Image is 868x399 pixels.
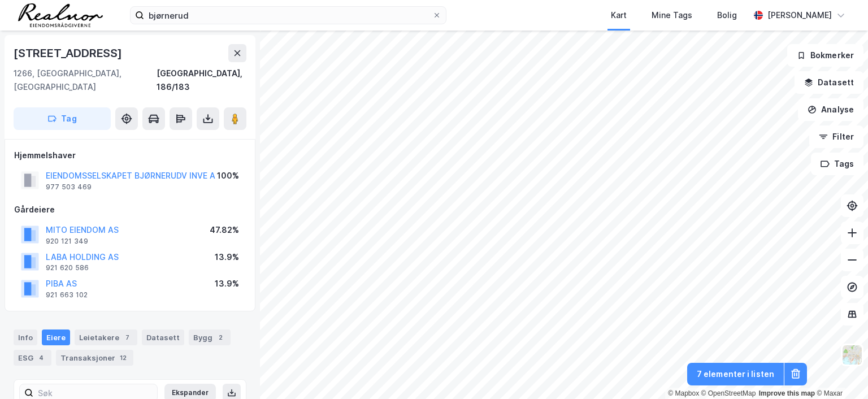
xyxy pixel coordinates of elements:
[798,98,863,121] button: Analyse
[14,107,111,130] button: Tag
[14,44,124,62] div: [STREET_ADDRESS]
[701,389,756,397] a: OpenStreetMap
[157,67,246,94] div: [GEOGRAPHIC_DATA], 186/183
[210,223,239,237] div: 47.82%
[121,332,133,343] div: 7
[687,363,784,385] button: 7 elementer i listen
[795,71,863,94] button: Datasett
[46,290,88,300] div: 921 663 102
[14,67,157,94] div: 1266, [GEOGRAPHIC_DATA], [GEOGRAPHIC_DATA]
[46,263,89,272] div: 921 620 586
[36,352,47,363] div: 4
[668,389,699,397] a: Mapbox
[14,329,37,345] div: Info
[217,169,239,183] div: 100%
[759,389,815,397] a: Improve this map
[142,329,184,345] div: Datasett
[144,7,432,24] input: Søk på adresse, matrikkel, gårdeiere, leietakere eller personer
[75,329,137,345] div: Leietakere
[14,203,246,216] div: Gårdeiere
[611,8,627,22] div: Kart
[811,345,868,399] iframe: Chat Widget
[14,350,51,366] div: ESG
[652,8,692,22] div: Mine Tags
[767,8,832,22] div: [PERSON_NAME]
[215,277,239,290] div: 13.9%
[46,237,88,246] div: 920 121 349
[56,350,133,366] div: Transaksjoner
[787,44,863,67] button: Bokmerker
[811,345,868,399] div: Kontrollprogram for chat
[215,250,239,264] div: 13.9%
[18,3,103,27] img: realnor-logo.934646d98de889bb5806.png
[46,183,92,192] div: 977 503 469
[14,149,246,162] div: Hjemmelshaver
[811,153,863,175] button: Tags
[118,352,129,363] div: 12
[215,332,226,343] div: 2
[841,344,863,366] img: Z
[189,329,231,345] div: Bygg
[42,329,70,345] div: Eiere
[717,8,737,22] div: Bolig
[809,125,863,148] button: Filter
